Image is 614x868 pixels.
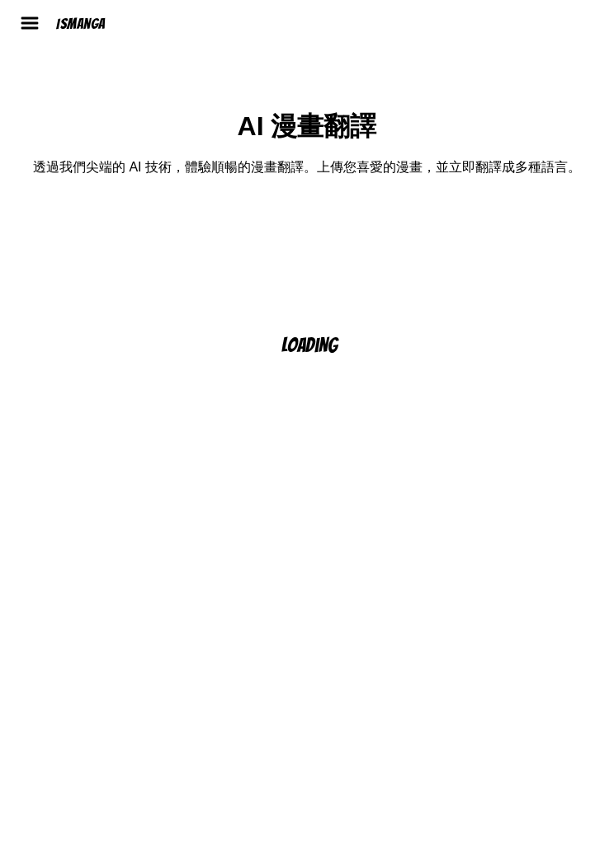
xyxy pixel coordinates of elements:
h1: AI 漫畫翻譯 [238,109,377,145]
img: hamburger [20,13,40,33]
p: Loading [281,335,359,355]
p: 透過我們尖端的 AI 技術，體驗順暢的漫畫翻譯。上傳您喜愛的漫畫，並立即翻譯成多種語言。 [33,158,581,176]
div: IsManga [56,16,106,31]
a: IsManga [50,16,135,31]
